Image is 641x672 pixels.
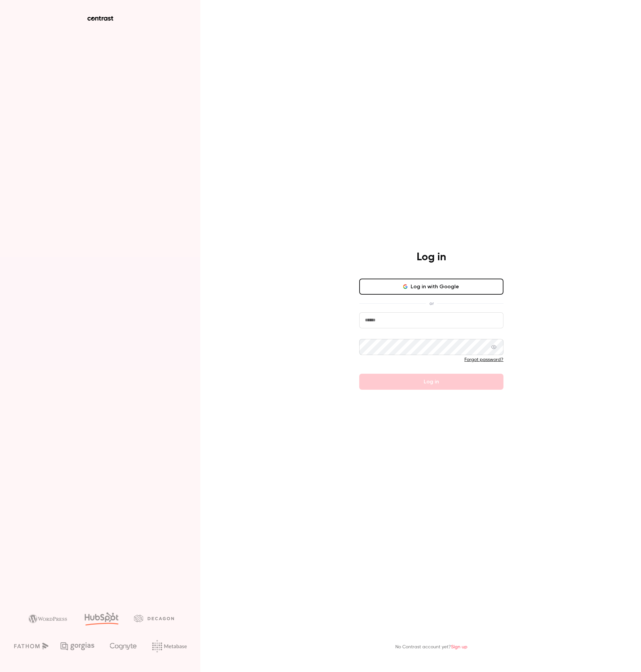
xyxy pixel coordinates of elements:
[464,357,503,362] a: Forgot password?
[395,644,467,651] p: No Contrast account yet?
[426,300,437,307] span: or
[134,615,174,622] img: decagon
[359,279,503,295] button: Log in with Google
[417,251,446,264] h4: Log in
[451,645,467,649] a: Sign up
